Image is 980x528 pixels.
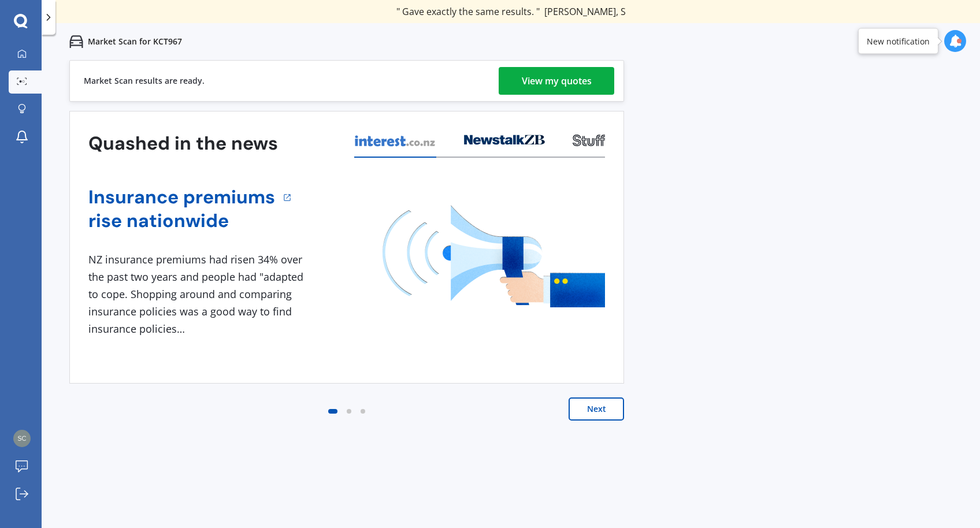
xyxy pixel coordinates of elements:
div: NZ insurance premiums had risen 34% over the past two years and people had "adapted to cope. Shop... [88,251,308,337]
button: Next [569,397,624,421]
h3: Quashed in the news [88,132,278,155]
img: car.f15378c7a67c060ca3f3.svg [69,35,83,49]
div: New notification [867,35,930,47]
div: View my quotes [522,67,592,95]
a: Insurance premiums [88,185,275,209]
a: View my quotes [499,67,614,95]
a: rise nationwide [88,209,275,233]
img: ea9adb8fc690ac0510bd6af87e128cea [13,430,31,447]
p: Market Scan for KCT967 [88,36,182,47]
img: media image [383,205,605,307]
div: Market Scan results are ready. [84,61,205,101]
